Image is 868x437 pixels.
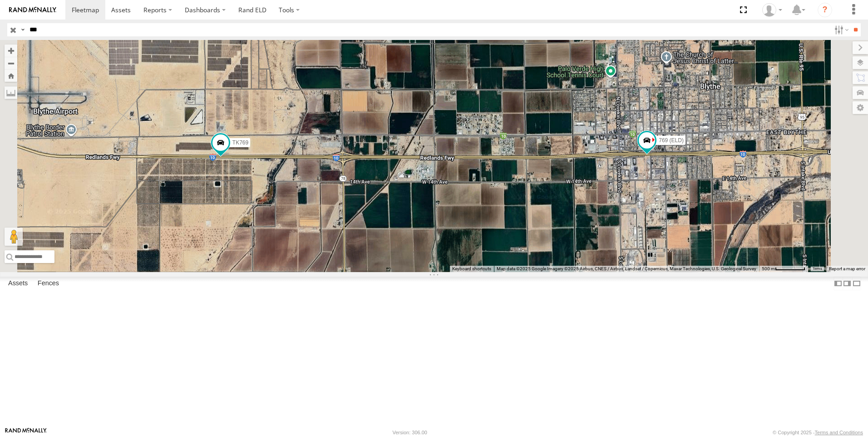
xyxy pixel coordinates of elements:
a: Terms (opens in new tab) [813,267,822,271]
button: Keyboard shortcuts [452,266,491,272]
div: © Copyright 2025 - [773,430,863,435]
span: TK769 [232,139,248,146]
a: Visit our Website [5,428,47,437]
label: Assets [4,277,32,290]
span: Map data ©2025 Google Imagery ©2025 Airbus, CNES / Airbus, Landsat / Copernicus, Maxar Technologi... [497,266,756,271]
i: ? [818,3,832,17]
label: Dock Summary Table to the Right [843,277,852,290]
label: Dock Summary Table to the Left [833,277,843,290]
label: Map Settings [853,101,868,114]
img: rand-logo.svg [9,7,56,13]
label: Hide Summary Table [852,277,861,290]
button: Zoom Home [5,70,17,82]
button: Drag Pegman onto the map to open Street View [5,228,23,246]
span: 769 (ELD) [659,137,684,143]
div: Version: 306.00 [393,430,427,435]
label: Fences [33,277,64,290]
button: Zoom in [5,45,17,57]
div: Norma Casillas [759,3,785,17]
span: 500 m [762,266,775,271]
label: Search Query [19,23,26,36]
button: Zoom out [5,57,17,70]
a: Terms and Conditions [815,430,863,435]
button: Map Scale: 500 m per 63 pixels [759,266,808,272]
label: Search Filter Options [831,23,850,36]
label: Measure [5,86,17,99]
a: Report a map error [829,266,865,271]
